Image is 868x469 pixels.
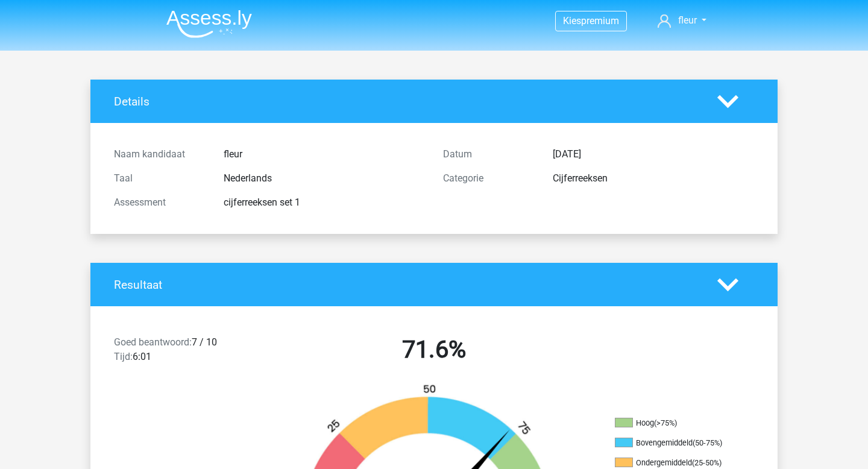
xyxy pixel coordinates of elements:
span: Goed beantwoord: [114,336,192,348]
span: premium [581,15,619,27]
a: Kiespremium [556,13,626,29]
div: Nederlands [215,171,434,186]
div: Cijferreeksen [544,171,763,186]
img: Assessly [166,10,252,38]
span: Tijd: [114,351,133,362]
div: (>75%) [654,418,677,427]
li: Bovengemiddeld [615,438,735,449]
a: fleur [653,13,711,28]
div: Datum [434,147,544,162]
span: fleur [678,14,697,26]
h4: Details [114,95,699,109]
div: (50-75%) [693,438,722,447]
div: Categorie [434,171,544,186]
div: [DATE] [544,147,763,162]
div: (25-50%) [692,458,722,467]
li: Hoog [615,418,735,429]
div: fleur [215,147,434,162]
div: Naam kandidaat [105,147,215,162]
div: 7 / 10 6:01 [105,335,269,369]
div: Taal [105,171,215,186]
span: Kies [563,15,581,27]
div: Assessment [105,195,215,210]
h2: 71.6% [278,335,590,364]
h4: Resultaat [114,278,699,292]
li: Ondergemiddeld [615,458,735,468]
div: cijferreeksen set 1 [215,195,434,210]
